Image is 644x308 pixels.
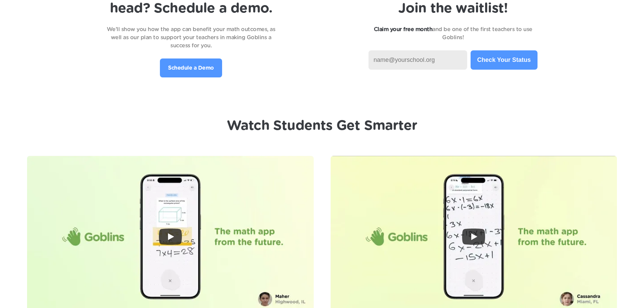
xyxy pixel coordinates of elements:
[471,50,538,70] button: Check Your Status
[462,229,485,245] button: Play
[159,229,182,245] button: Play
[227,118,417,134] h1: Watch Students Get Smarter
[160,58,222,77] a: Schedule a Demo
[168,64,214,72] p: Schedule a Demo
[368,50,467,70] input: name@yourschool.org
[368,25,538,42] p: and be one of the first teachers to use Goblins!
[374,27,433,32] strong: Claim your free month
[106,25,276,50] p: We’ll show you how the app can benefit your math outcomes, as well as our plan to support your te...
